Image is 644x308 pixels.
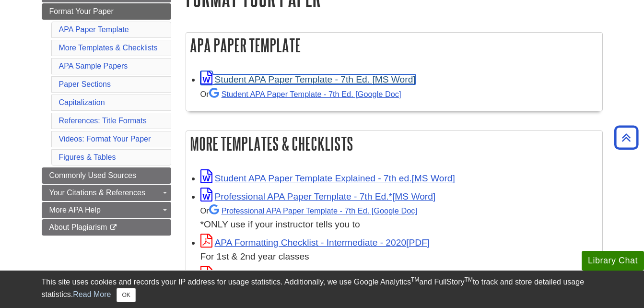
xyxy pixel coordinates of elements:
sup: TM [465,276,473,283]
button: Library Chat [582,251,644,271]
a: Format Your Paper [42,3,171,20]
a: Student APA Paper Template - 7th Ed. [Google Doc] [209,90,401,98]
a: References: Title Formats [59,117,147,125]
div: *ONLY use if your instructor tells you to [200,203,597,232]
div: For 1st & 2nd year classes [200,250,597,264]
span: Commonly Used Sources [49,171,136,179]
button: Close [117,288,135,302]
a: Back to Top [611,131,642,144]
a: APA Paper Template [59,25,129,34]
a: Capitalization [59,98,105,107]
a: Professional APA Paper Template - 7th Ed. [209,206,417,215]
i: This link opens in a new window [109,225,117,231]
a: Videos: Format Your Paper [59,135,151,143]
div: This site uses cookies and records your IP address for usage statistics. Additionally, we use Goo... [42,276,603,302]
a: Link opens in new window [200,74,416,84]
a: Commonly Used Sources [42,167,171,184]
span: More APA Help [49,206,101,214]
a: APA Sample Papers [59,62,128,70]
a: Link opens in new window [200,237,430,248]
a: Your Citations & References [42,185,171,201]
span: Format Your Paper [49,7,114,15]
h2: APA Paper Template [186,33,602,58]
span: Your Citations & References [49,189,145,197]
h2: More Templates & Checklists [186,131,602,156]
a: Read More [73,290,111,298]
a: More Templates & Checklists [59,44,158,52]
small: Or [200,90,401,98]
a: Paper Sections [59,80,111,88]
a: More APA Help [42,202,171,218]
small: Or [200,206,417,215]
a: Link opens in new window [200,173,455,183]
a: Figures & Tables [59,153,116,161]
a: Link opens in new window [200,191,436,201]
a: About Plagiarism [42,219,171,236]
sup: TM [411,276,419,283]
span: About Plagiarism [49,223,107,231]
a: Link opens in new window [200,270,419,280]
